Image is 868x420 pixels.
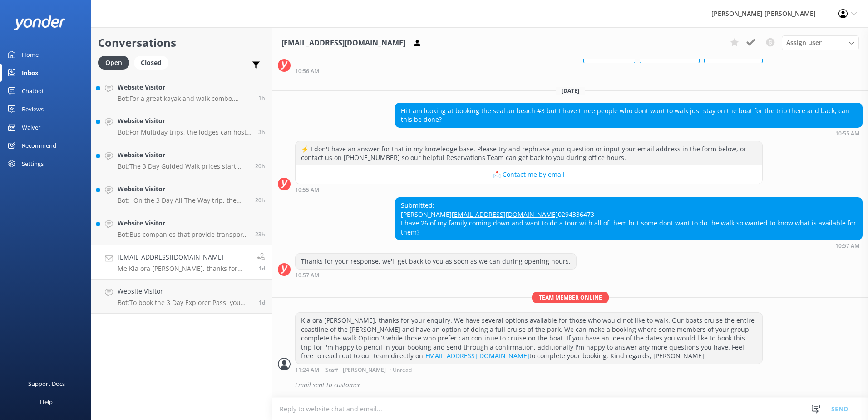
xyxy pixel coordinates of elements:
div: Waiver [22,118,40,136]
span: Oct 10 2025 04:51pm (UTC +13:00) Pacific/Auckland [255,196,265,204]
span: Oct 11 2025 10:34am (UTC +13:00) Pacific/Auckland [258,128,265,136]
strong: 10:55 AM [835,131,859,136]
span: • Unread [389,367,412,373]
strong: 10:55 AM [295,187,319,193]
span: Team member online [532,292,609,303]
div: Submitted: [PERSON_NAME] 0294336473 I have 26 of my family coming down and want to do a tour with... [395,198,862,240]
h4: Website Visitor [118,150,248,160]
div: Oct 10 2025 10:55am (UTC +13:00) Pacific/Auckland [295,186,763,193]
a: Closed [134,57,173,67]
div: ⚡ I don't have an answer for that in my knowledge base. Please try and rephrase your question or ... [296,141,762,165]
div: Support Docs [28,375,65,393]
a: Website VisitorBot:Bus companies that provide transport to and from [GEOGRAPHIC_DATA] include Tap... [91,211,272,245]
div: Oct 10 2025 10:57am (UTC +13:00) Pacific/Auckland [395,242,863,249]
div: Oct 07 2025 10:56am (UTC +13:00) Pacific/Auckland [295,68,763,74]
h4: Website Visitor [118,218,248,228]
div: Help [40,393,53,411]
span: Oct 10 2025 01:53pm (UTC +13:00) Pacific/Auckland [255,230,265,238]
div: Recommend [22,136,56,155]
div: Oct 10 2025 11:24am (UTC +13:00) Pacific/Auckland [295,366,763,373]
h4: Website Visitor [118,286,252,296]
p: Bot: For Multiday trips, the lodges can host a maximum of 26 people in twin share accommodation, ... [118,128,252,136]
p: Bot: Bus companies that provide transport to and from [GEOGRAPHIC_DATA] include Tapu Bay Shuttles... [118,230,248,239]
a: Website VisitorBot:To book the 3 Day Explorer Pass, you need to call the team at [PHONE_NUMBER] o... [91,280,272,314]
strong: 10:56 AM [295,69,319,74]
div: Settings [22,155,44,173]
button: 📩 Contact me by email [296,165,762,184]
div: Open [98,56,129,70]
a: [EMAIL_ADDRESS][DOMAIN_NAME] [423,351,529,360]
p: Bot: For a great kayak and walk combo, consider the Beaches, Bays & Seals Plus Walk. It includes ... [118,95,252,103]
div: Oct 10 2025 10:55am (UTC +13:00) Pacific/Auckland [395,130,863,136]
div: Kia ora [PERSON_NAME], thanks for your enquiry. We have several options available for those who w... [296,313,762,364]
img: yonder-white-logo.png [14,15,66,30]
span: Oct 11 2025 12:04pm (UTC +13:00) Pacific/Auckland [258,94,265,102]
div: Email sent to customer [295,377,863,393]
strong: 11:24 AM [295,367,319,373]
div: Home [22,45,39,64]
p: Me: Kia ora [PERSON_NAME], thanks for your enquiry. We have several options available for those w... [118,265,250,273]
div: Hi I am looking at booking the seal an beach #3 but I have three people who dont want to walk jus... [395,103,862,127]
h4: Website Visitor [118,184,248,194]
a: Website VisitorBot:The 3 Day Guided Walk prices start from $1650 per person (twin-share). For the... [91,143,272,177]
div: Closed [134,56,168,70]
a: Website VisitorBot:For Multiday trips, the lodges can host a maximum of 26 people in twin share a... [91,109,272,143]
span: Oct 10 2025 11:24am (UTC +13:00) Pacific/Auckland [259,265,265,272]
p: Bot: - On the 3 Day All The Way trip, the walking times and distances are as follows: - Awaroa to... [118,196,248,205]
span: Oct 10 2025 04:59pm (UTC +13:00) Pacific/Auckland [255,162,265,170]
div: 2025-10-09T22:27:21.711 [278,377,863,393]
a: Open [98,57,134,67]
div: Reviews [22,100,44,118]
span: Staff - [PERSON_NAME] [325,367,386,373]
strong: 10:57 AM [835,243,859,249]
h4: Website Visitor [118,116,252,126]
div: Thanks for your response, we'll get back to you as soon as we can during opening hours. [296,254,576,269]
h4: Website Visitor [118,82,252,92]
strong: 10:57 AM [295,273,319,278]
h4: [EMAIL_ADDRESS][DOMAIN_NAME] [118,252,250,262]
h2: Conversations [98,34,265,51]
a: Website VisitorBot:- On the 3 Day All The Way trip, the walking times and distances are as follow... [91,177,272,211]
span: [DATE] [556,87,585,95]
span: Oct 09 2025 07:49pm (UTC +13:00) Pacific/Auckland [259,299,265,306]
div: Assign User [782,35,859,50]
p: Bot: To book the 3 Day Explorer Pass, you need to call the team at [PHONE_NUMBER] or email [EMAIL... [118,299,252,307]
h3: [EMAIL_ADDRESS][DOMAIN_NAME] [281,37,405,49]
div: Inbox [22,64,39,82]
div: Oct 10 2025 10:57am (UTC +13:00) Pacific/Auckland [295,272,577,278]
a: [EMAIL_ADDRESS][DOMAIN_NAME] [452,210,558,219]
span: Assign user [786,38,822,48]
p: Bot: The 3 Day Guided Walk prices start from $1650 per person (twin-share). For the most up-to-da... [118,162,248,170]
a: Website VisitorBot:For a great kayak and walk combo, consider the Beaches, Bays & Seals Plus Walk... [91,75,272,109]
div: Chatbot [22,82,44,100]
a: [EMAIL_ADDRESS][DOMAIN_NAME]Me:Kia ora [PERSON_NAME], thanks for your enquiry. We have several op... [91,245,272,280]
